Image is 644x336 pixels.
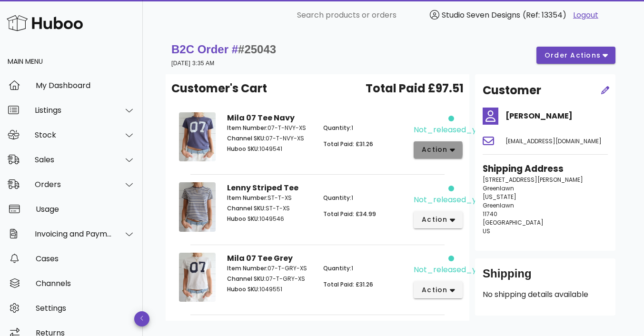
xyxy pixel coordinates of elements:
strong: Lenny Striped Tee [227,182,298,193]
p: ST-T-XS [227,194,312,202]
img: Product Image [179,182,216,231]
span: Quantity: [323,264,351,272]
button: action [414,141,463,158]
span: Quantity: [323,194,351,202]
h4: [PERSON_NAME] [505,110,608,122]
button: order actions [536,47,615,64]
div: Channels [36,279,135,288]
span: Greenlawn [483,184,514,192]
p: 1049551 [227,285,312,294]
span: (Ref: 13354) [523,10,566,20]
span: Customer's Cart [171,80,267,97]
img: Product Image [179,253,216,302]
p: ST-T-XS [227,204,312,213]
div: Cases [36,254,135,263]
div: not_released_yet [414,194,485,206]
span: action [421,145,448,155]
span: [EMAIL_ADDRESS][DOMAIN_NAME] [505,137,602,145]
span: [GEOGRAPHIC_DATA] [483,218,544,227]
span: action [421,215,448,225]
span: Quantity: [323,124,351,132]
p: 07-T-NVY-XS [227,124,312,132]
span: [US_STATE] [483,193,516,201]
span: Total Paid: £34.99 [323,210,376,218]
img: Product Image [179,112,216,161]
span: Channel SKU: [227,204,266,212]
p: 07-T-GRY-XS [227,275,312,283]
img: Huboo Logo [7,13,83,33]
p: 1 [323,124,408,132]
span: Total Paid: £31.26 [323,280,373,288]
span: Item Number: [227,264,268,272]
p: 1049546 [227,215,312,223]
div: Orders [35,180,112,189]
span: 11740 [483,210,497,218]
span: Channel SKU: [227,275,266,283]
strong: Mila 07 Tee Grey [227,253,293,264]
span: Huboo SKU: [227,145,259,153]
p: 1 [323,194,408,202]
span: action [421,285,448,295]
p: 07-T-NVY-XS [227,134,312,143]
span: order actions [544,50,601,60]
div: Usage [36,205,135,214]
span: Item Number: [227,194,268,202]
span: Greenlawn [483,201,514,209]
span: #25043 [238,43,276,56]
small: [DATE] 3:35 AM [171,60,215,67]
div: Shipping [483,266,608,289]
button: action [414,211,463,228]
span: Huboo SKU: [227,215,259,223]
div: Invoicing and Payments [35,229,112,238]
h2: Customer [483,82,541,99]
div: Settings [36,304,135,313]
strong: Mila 07 Tee Navy [227,112,295,123]
span: Item Number: [227,124,268,132]
p: No shipping details available [483,289,608,300]
h3: Shipping Address [483,162,608,176]
p: 1049541 [227,145,312,153]
p: 07-T-GRY-XS [227,264,312,273]
span: Huboo SKU: [227,285,259,293]
span: [STREET_ADDRESS][PERSON_NAME] [483,176,583,184]
span: Total Paid £97.51 [366,80,464,97]
span: Channel SKU: [227,134,266,142]
span: Total Paid: £31.26 [323,140,373,148]
strong: B2C Order # [171,43,276,56]
button: action [414,281,463,298]
div: Sales [35,155,112,164]
div: Listings [35,106,112,115]
span: US [483,227,490,235]
p: 1 [323,264,408,273]
span: Studio Seven Designs [442,10,520,20]
a: Logout [573,10,598,21]
div: not_released_yet [414,264,485,276]
div: Stock [35,130,112,139]
div: My Dashboard [36,81,135,90]
div: not_released_yet [414,124,485,136]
